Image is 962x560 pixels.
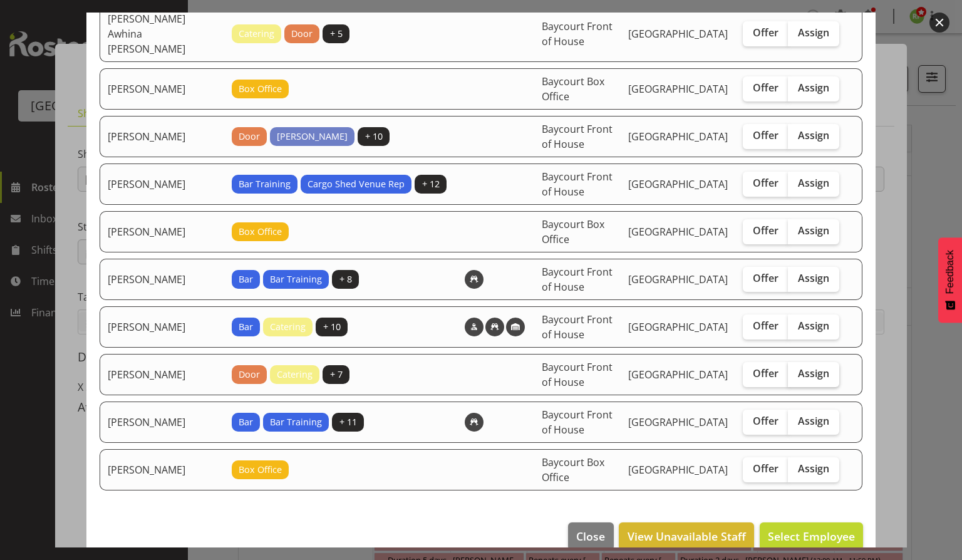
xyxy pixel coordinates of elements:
[291,27,313,41] span: Door
[277,130,348,143] span: [PERSON_NAME]
[277,368,313,381] span: Catering
[753,415,778,427] span: Offer
[339,415,357,429] span: + 11
[330,27,343,41] span: + 5
[628,177,728,191] span: [GEOGRAPHIC_DATA]
[628,225,728,239] span: [GEOGRAPHIC_DATA]
[753,81,778,94] span: Offer
[798,81,829,94] span: Assign
[628,82,728,96] span: [GEOGRAPHIC_DATA]
[542,122,613,151] span: Baycourt Front of House
[542,19,613,48] span: Baycourt Front of House
[542,313,613,341] span: Baycourt Front of House
[753,319,778,332] span: Offer
[753,26,778,39] span: Offer
[542,75,604,103] span: Baycourt Box Office
[542,360,613,389] span: Baycourt Front of House
[628,27,728,41] span: [GEOGRAPHIC_DATA]
[628,463,728,477] span: [GEOGRAPHIC_DATA]
[339,272,352,286] span: + 8
[100,306,224,348] td: [PERSON_NAME]
[798,272,829,284] span: Assign
[628,415,728,429] span: [GEOGRAPHIC_DATA]
[542,408,613,437] span: Baycourt Front of House
[568,522,613,550] button: Close
[628,368,728,381] span: [GEOGRAPHIC_DATA]
[628,320,728,334] span: [GEOGRAPHIC_DATA]
[239,225,282,239] span: Box Office
[798,462,829,475] span: Assign
[753,224,778,237] span: Offer
[798,26,829,39] span: Assign
[100,259,224,300] td: [PERSON_NAME]
[239,368,260,381] span: Door
[239,27,274,41] span: Catering
[100,402,224,443] td: [PERSON_NAME]
[753,462,778,475] span: Offer
[753,272,778,284] span: Offer
[308,177,405,191] span: Cargo Shed Venue Rep
[239,320,253,334] span: Bar
[753,177,778,189] span: Offer
[239,272,253,286] span: Bar
[365,130,383,143] span: + 10
[753,367,778,380] span: Offer
[542,170,613,199] span: Baycourt Front of House
[100,163,224,205] td: [PERSON_NAME]
[323,320,341,334] span: + 10
[798,129,829,142] span: Assign
[798,224,829,237] span: Assign
[542,265,613,294] span: Baycourt Front of House
[270,415,322,429] span: Bar Training
[422,177,440,191] span: + 12
[798,367,829,380] span: Assign
[100,354,224,395] td: [PERSON_NAME]
[542,455,604,484] span: Baycourt Box Office
[270,320,306,334] span: Catering
[938,237,962,323] button: Feedback - Show survey
[753,129,778,142] span: Offer
[798,415,829,427] span: Assign
[542,217,604,246] span: Baycourt Box Office
[100,68,224,110] td: [PERSON_NAME]
[100,449,224,490] td: [PERSON_NAME]
[628,528,746,544] span: View Unavailable Staff
[239,82,282,96] span: Box Office
[239,130,260,143] span: Door
[628,272,728,286] span: [GEOGRAPHIC_DATA]
[760,522,863,550] button: Select Employee
[100,6,224,62] td: [PERSON_NAME] Awhina [PERSON_NAME]
[239,415,253,429] span: Bar
[798,319,829,332] span: Assign
[270,272,322,286] span: Bar Training
[944,250,956,294] span: Feedback
[576,528,605,544] span: Close
[100,211,224,252] td: [PERSON_NAME]
[100,116,224,157] td: [PERSON_NAME]
[798,177,829,189] span: Assign
[239,463,282,477] span: Box Office
[239,177,291,191] span: Bar Training
[619,522,753,550] button: View Unavailable Staff
[330,368,343,381] span: + 7
[768,529,855,544] span: Select Employee
[628,130,728,143] span: [GEOGRAPHIC_DATA]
